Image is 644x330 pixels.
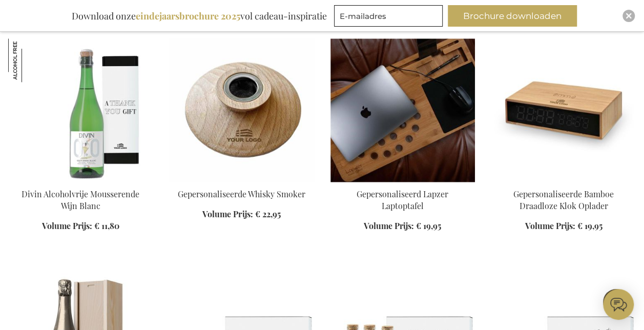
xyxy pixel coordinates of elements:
[8,38,153,182] img: Divin Non-Alcoholic Sparkling Wine Blanc
[525,220,602,232] a: Volume Prijs: € 19,95
[67,5,331,27] div: Download onze vol cadeau-inspiratie
[577,220,602,231] span: € 19,95
[42,220,92,231] span: Volume Prijs:
[169,38,314,182] img: Gepersonaliseerde Whisky Smoker
[622,10,635,22] div: Close
[202,209,280,220] a: Volume Prijs: € 22,95
[178,189,305,199] a: Gepersonaliseerde Whisky Smoker
[334,5,446,30] form: marketing offers and promotions
[169,176,314,185] a: Gepersonaliseerde Whisky Smoker
[603,289,634,320] iframe: belco-activator-frame
[94,220,119,231] span: € 11,80
[513,189,614,211] a: Gepersonaliseerde Bamboe Draadloze Klok Oplader
[626,13,632,19] img: Close
[8,38,52,82] img: Divin Alcoholvrije Mousserende Wijn Blanc
[42,220,119,232] a: Volume Prijs: € 11,80
[22,189,139,211] a: Divin Alcoholvrije Mousserende Wijn Blanc
[491,38,636,182] img: Gepersonaliseerde Bamboe Draadloze Klok Oplader
[8,176,153,185] a: Divin Non-Alcoholic Sparkling Wine Blanc Divin Alcoholvrije Mousserende Wijn Blanc
[525,220,575,231] span: Volume Prijs:
[448,5,577,27] button: Brochure downloaden
[202,209,253,219] span: Volume Prijs:
[491,176,636,185] a: Gepersonaliseerde Bamboe Draadloze Klok Oplader
[136,10,240,22] b: eindejaarsbrochure 2025
[334,5,443,27] input: E-mailadres
[330,38,475,182] img: Gepersonaliseerd Lapzer Laptoptafel
[255,209,280,219] span: € 22,95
